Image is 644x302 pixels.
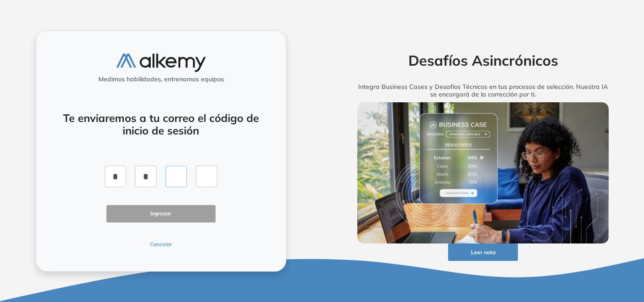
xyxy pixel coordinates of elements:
[116,54,206,72] img: logo-alkemy
[40,75,282,83] h5: Medimos habilidades, entrenamos equipos
[106,240,216,248] button: Cancelar
[448,243,518,261] button: Leer nota
[483,198,644,302] div: Widget de chat
[343,52,623,69] h2: Desafíos Asincrónicos
[483,198,644,302] iframe: Chat Widget
[343,83,623,98] h5: Integra Business Cases y Desafíos Técnicos en tus procesos de selección. Nuestra IA se encargará ...
[357,102,609,243] img: img-more-info
[106,205,216,222] button: Ingresar
[60,112,262,138] h4: Te enviaremos a tu correo el código de inicio de sesión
